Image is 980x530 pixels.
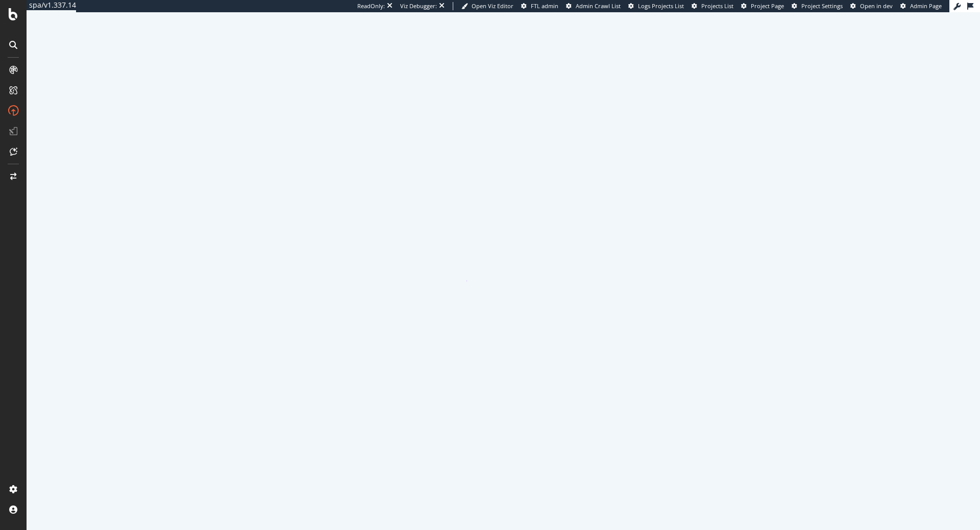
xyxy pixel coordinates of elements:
div: Viz Debugger: [400,2,437,10]
span: Project Settings [801,2,843,10]
span: Projects List [701,2,733,10]
a: Project Page [741,2,784,10]
span: Logs Projects List [638,2,684,10]
span: Open in dev [860,2,893,10]
a: Project Settings [792,2,843,10]
span: Open Viz Editor [472,2,513,10]
span: Admin Page [910,2,942,10]
a: Logs Projects List [628,2,684,10]
a: Admin Crawl List [566,2,621,10]
a: Projects List [692,2,733,10]
a: FTL admin [521,2,558,10]
span: Admin Crawl List [576,2,621,10]
a: Open Viz Editor [461,2,513,10]
span: FTL admin [531,2,558,10]
a: Open in dev [850,2,893,10]
span: Project Page [751,2,784,10]
a: Admin Page [900,2,942,10]
div: ReadOnly: [357,2,385,10]
div: animation [467,245,540,282]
